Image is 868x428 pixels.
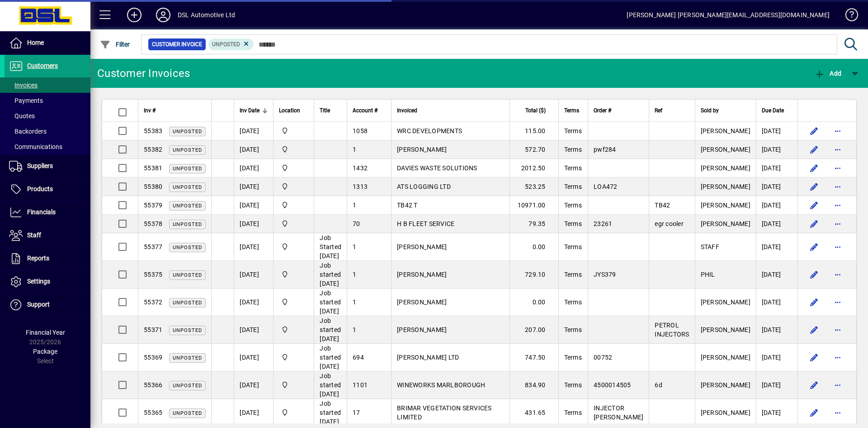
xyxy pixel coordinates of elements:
[701,326,750,333] span: [PERSON_NAME]
[100,41,130,48] span: Filter
[509,178,558,196] td: 523.25
[144,164,162,172] span: 55381
[178,8,235,22] div: DSL Automotive Ltd
[397,326,447,333] span: [PERSON_NAME]
[830,198,845,212] button: More options
[234,122,273,140] td: [DATE]
[5,32,90,54] a: Home
[655,202,670,209] span: TB42
[701,381,750,389] span: [PERSON_NAME]
[353,298,356,306] span: 1
[279,352,308,362] span: Central
[594,220,612,227] span: 23261
[594,271,616,278] span: JYS379
[701,106,719,115] span: Sold by
[5,124,90,139] a: Backorders
[234,344,273,371] td: [DATE]
[564,354,582,361] span: Terms
[97,66,190,81] div: Customer Invoices
[807,142,821,157] button: Edit
[509,122,558,140] td: 115.00
[173,221,202,227] span: Unposted
[173,184,202,190] span: Unposted
[353,164,368,172] span: 1432
[27,301,50,308] span: Support
[173,355,202,361] span: Unposted
[353,326,356,333] span: 1
[397,164,477,172] span: DAVIES WASTE SOLUTIONS
[397,354,459,361] span: [PERSON_NAME] LTD
[830,161,845,175] button: More options
[830,124,845,138] button: More options
[279,144,308,154] span: Central
[564,243,582,250] span: Terms
[5,77,90,93] a: Invoices
[830,179,845,194] button: More options
[564,381,582,389] span: Terms
[320,372,341,398] span: Job started [DATE]
[655,381,662,389] span: 6d
[279,325,308,335] span: Central
[564,164,582,172] span: Terms
[807,240,821,254] button: Edit
[27,231,41,239] span: Staff
[756,233,797,261] td: [DATE]
[5,108,90,124] a: Quotes
[807,295,821,309] button: Edit
[564,183,582,190] span: Terms
[27,62,58,69] span: Customers
[756,122,797,140] td: [DATE]
[9,112,35,120] span: Quotes
[701,243,719,250] span: STAFF
[701,220,750,227] span: [PERSON_NAME]
[320,317,341,342] span: Job started [DATE]
[353,220,360,227] span: 70
[814,70,841,77] span: Add
[279,106,300,115] span: Location
[830,378,845,392] button: More options
[173,203,202,209] span: Unposted
[144,127,162,135] span: 55383
[353,106,377,115] span: Account #
[509,196,558,215] td: 10971.00
[144,220,162,227] span: 55378
[564,326,582,333] span: Terms
[5,155,90,178] a: Suppliers
[144,106,206,115] div: Inv #
[234,371,273,399] td: [DATE]
[5,224,90,247] a: Staff
[320,262,341,287] span: Job started [DATE]
[353,354,364,361] span: 694
[279,380,308,390] span: Central
[397,381,485,389] span: WINEWORKS MARLBOROUGH
[5,293,90,316] a: Support
[830,405,845,420] button: More options
[627,8,830,22] div: [PERSON_NAME] [PERSON_NAME][EMAIL_ADDRESS][DOMAIN_NAME]
[830,267,845,282] button: More options
[320,234,341,260] span: Job Started [DATE]
[830,142,845,157] button: More options
[152,40,202,49] span: Customer Invoice
[234,196,273,215] td: [DATE]
[509,215,558,233] td: 79.35
[353,381,368,389] span: 1101
[144,202,162,209] span: 55379
[807,124,821,138] button: Edit
[234,140,273,159] td: [DATE]
[762,106,792,115] div: Due Date
[397,202,418,209] span: TB42 T
[701,183,750,190] span: [PERSON_NAME]
[9,97,43,104] span: Payments
[756,215,797,233] td: [DATE]
[830,350,845,365] button: More options
[756,178,797,196] td: [DATE]
[756,196,797,215] td: [DATE]
[830,322,845,337] button: More options
[807,179,821,194] button: Edit
[98,36,132,53] button: Filter
[173,129,202,135] span: Unposted
[279,242,308,252] span: Central
[701,127,750,135] span: [PERSON_NAME]
[173,147,202,153] span: Unposted
[756,140,797,159] td: [DATE]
